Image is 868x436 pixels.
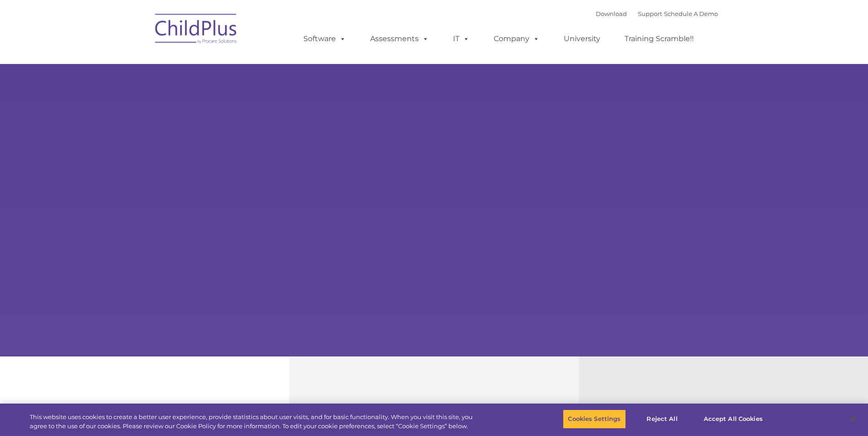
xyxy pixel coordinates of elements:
a: IT [444,30,479,48]
div: This website uses cookies to create a better user experience, provide statistics about user visit... [30,413,477,431]
a: Company [485,30,549,48]
a: Support [638,10,662,17]
a: University [555,30,609,48]
a: Assessments [361,30,438,48]
button: Cookies Settings [563,409,625,429]
a: Software [294,30,355,48]
img: ChildPlus by Procare Solutions [151,7,242,53]
button: Close [843,409,863,429]
a: Training Scramble!! [615,30,703,48]
button: Reject All [634,409,691,429]
a: Download [596,10,627,17]
button: Accept All Cookies [699,409,768,429]
a: Schedule A Demo [664,10,718,17]
font: | [596,10,718,17]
